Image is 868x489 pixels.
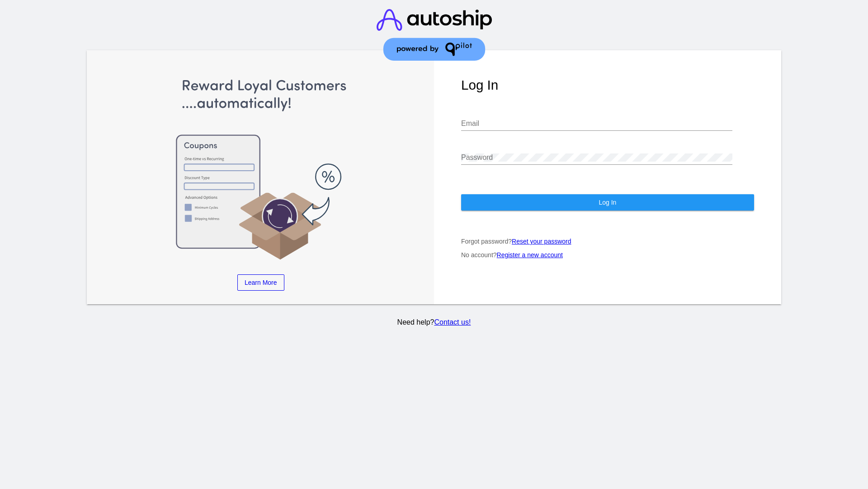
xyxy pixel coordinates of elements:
[512,238,571,245] a: Reset your password
[85,318,783,326] p: Need help?
[461,194,754,211] button: Log In
[461,77,754,93] h1: Log In
[461,238,754,245] p: Forgot password?
[599,199,616,206] span: Log In
[461,120,732,128] input: Email
[237,274,284,291] a: Learn More
[245,279,277,286] span: Learn More
[434,318,471,326] a: Contact us!
[497,251,563,259] a: Register a new account
[461,251,754,259] p: No account?
[114,77,407,261] img: Apply Coupons Automatically to Scheduled Orders with QPilot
